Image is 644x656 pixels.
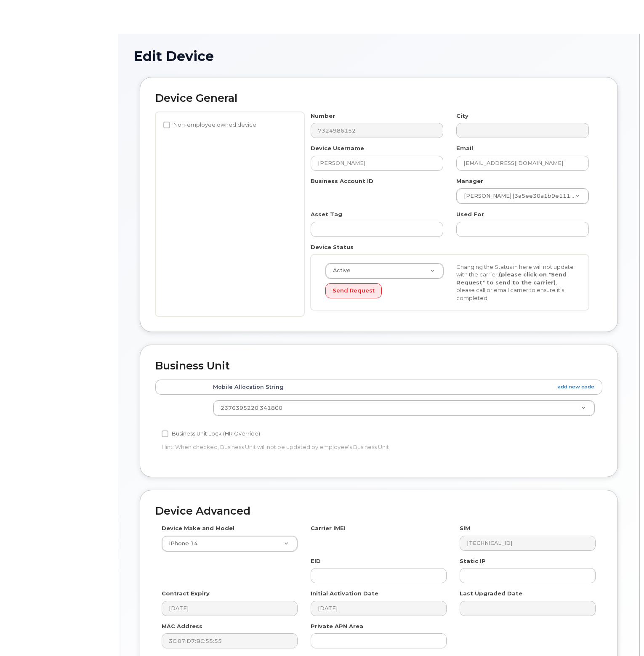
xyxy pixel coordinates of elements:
div: Changing the Status in here will not update with the carrier, , please call or email carrier to e... [450,263,581,302]
label: Used For [456,210,484,218]
label: Private APN Area [311,622,363,630]
span: Active [328,267,351,274]
label: Device Status [311,243,354,251]
input: Business Unit Lock (HR Override) [162,430,168,437]
a: [PERSON_NAME] (3a5ee30a1b9e11144db099f0b24bcbff) [457,189,588,204]
a: Active [326,263,443,279]
label: SIM [460,524,470,532]
span: 2376395220.341800 [221,405,282,411]
a: iPhone 14 [162,536,297,551]
label: Device Make and Model [162,524,234,532]
label: Carrier IMEI [311,524,346,532]
label: Last Upgraded Date [460,590,522,598]
label: Initial Activation Date [311,590,378,598]
a: add new code [558,383,594,390]
label: Business Unit Lock (HR Override) [162,429,260,439]
label: EID [311,557,321,565]
h2: Business Unit [155,360,602,372]
h2: Device Advanced [155,505,602,517]
label: Number [311,112,335,120]
label: Asset Tag [311,210,342,218]
label: Email [456,144,473,152]
strong: (please click on "Send Request" to send to the carrier) [456,271,567,286]
span: iPhone 14 [164,540,198,547]
label: City [456,112,468,120]
a: 2376395220.341800 [213,401,594,416]
button: Send Request [325,283,382,299]
input: Non-employee owned device [163,122,170,128]
label: Business Account ID [311,177,373,185]
h2: Device General [155,93,602,104]
th: Mobile Allocation String [205,380,602,395]
label: Manager [456,177,483,185]
label: Non-employee owned device [163,120,256,130]
label: MAC Address [162,622,202,630]
label: Device Username [311,144,364,152]
label: Contract Expiry [162,590,210,598]
h1: Edit Device [133,49,624,64]
span: [PERSON_NAME] (3a5ee30a1b9e11144db099f0b24bcbff) [459,192,575,200]
p: Hint: When checked, Business Unit will not be updated by employee's Business Unit [162,443,447,451]
label: Static IP [460,557,486,565]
